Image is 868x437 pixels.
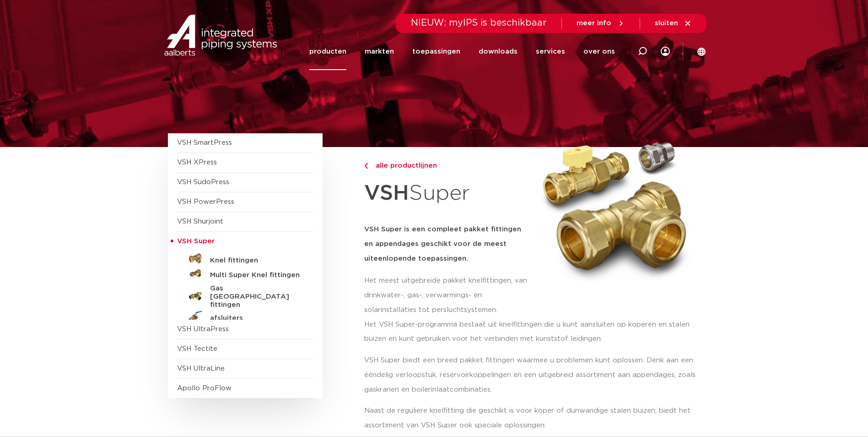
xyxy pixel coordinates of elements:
[364,273,530,317] p: Het meest uitgebreide pakket knelfittingen, van drinkwater-, gas-, verwarmings- en solarinstallat...
[177,238,215,245] span: VSH Super
[577,20,611,27] span: meer info
[177,345,217,352] a: VSH Tectite
[661,33,670,70] div: my IPS
[364,160,530,171] a: alle productlijnen
[370,162,437,169] span: alle productlijnen
[364,353,701,397] p: VSH Super biedt een breed pakket fittingen waarmee u problemen kunt oplossen. Denk aan een ééndel...
[536,33,565,70] a: services
[365,33,394,70] a: markten
[177,179,229,186] a: VSH SudoPress
[655,19,692,27] a: sluiten
[364,317,701,347] p: Het VSH Super-programma bestaat uit knelfittingen die u kunt aansluiten op koperen en stalen buiz...
[210,271,301,279] h5: Multi Super Knel fittingen
[364,222,530,266] h5: VSH Super is een compleet pakket fittingen en appendages geschikt voor de meest uiteenlopende toe...
[177,159,217,166] a: VSH XPress
[411,18,547,27] span: NIEUW: myIPS is beschikbaar
[210,314,301,322] h5: afsluiters
[177,385,232,392] a: Apollo ProFlow
[479,33,518,70] a: downloads
[177,309,313,324] a: afsluiters
[210,257,301,265] h5: Knel fittingen
[177,139,232,146] a: VSH SmartPress
[583,33,615,70] a: over ons
[177,365,225,372] a: VSH UltraLine
[177,281,313,309] a: Gas [GEOGRAPHIC_DATA] fittingen
[364,404,701,433] p: Naast de reguliere knelfitting die geschikt is voor koper of dunwandige stalen buizen, biedt het ...
[177,251,313,266] a: Knel fittingen
[655,20,678,27] span: sluiten
[364,163,368,169] img: chevron-right.svg
[364,176,530,211] h1: Super
[309,33,615,70] nav: Menu
[177,266,313,281] a: Multi Super Knel fittingen
[577,19,625,27] a: meer info
[210,284,301,309] h5: Gas [GEOGRAPHIC_DATA] fittingen
[177,326,229,333] a: VSH UltraPress
[364,183,409,204] strong: VSH
[309,33,346,70] a: producten
[412,33,460,70] a: toepassingen
[177,198,234,205] a: VSH PowerPress
[177,218,223,225] a: VSH Shurjoint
